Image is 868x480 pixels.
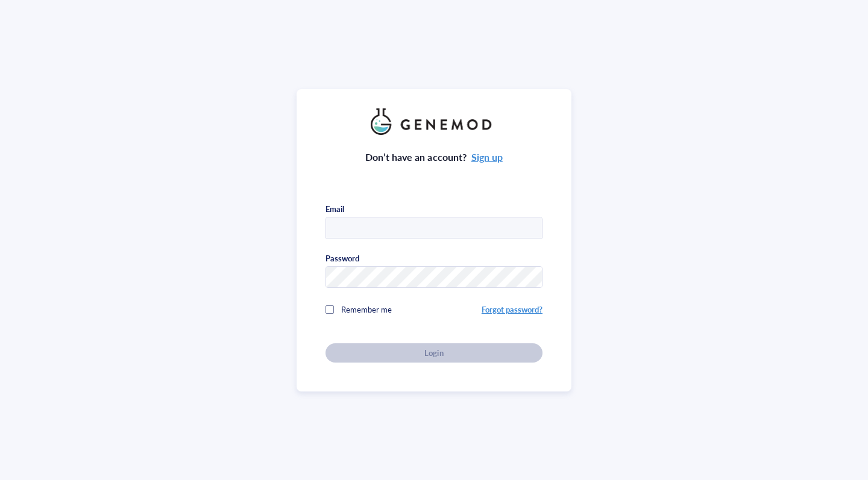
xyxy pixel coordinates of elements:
img: genemod_logo_light-BcqUzbGq.png [371,108,497,135]
a: Sign up [471,150,503,164]
div: Password [325,253,359,264]
div: Don’t have an account? [365,149,503,165]
div: Email [325,204,344,214]
a: Forgot password? [482,304,542,315]
span: Remember me [341,304,392,315]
